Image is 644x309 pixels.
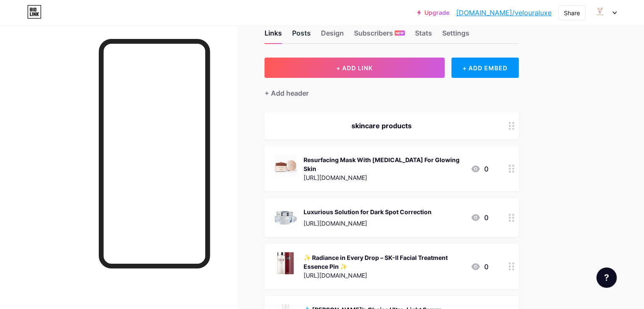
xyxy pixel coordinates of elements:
[265,58,445,78] button: + ADD LINK
[415,28,432,43] div: Stats
[304,253,464,271] div: ✨ Radiance in Every Drop – SK-II Facial Treatment Essence Pin ✨
[564,8,580,17] div: Share
[275,252,297,274] img: ✨ Radiance in Every Drop – SK-II Facial Treatment Essence Pin ✨
[304,173,464,182] div: [URL][DOMAIN_NAME]
[471,212,488,223] div: 0
[275,207,297,229] img: Luxurious Solution for Dark Spot Correction
[304,219,432,228] div: [URL][DOMAIN_NAME]
[304,155,464,173] div: Resurfacing Mask With [MEDICAL_DATA] For Glowing Skin
[417,9,449,16] a: Upgrade
[471,164,488,174] div: 0
[471,262,488,272] div: 0
[275,121,488,131] div: skincare products
[275,154,297,177] img: Resurfacing Mask With Vitamin E For Glowing Skin
[304,207,432,216] div: Luxurious Solution for Dark Spot Correction
[292,28,311,43] div: Posts
[304,271,464,280] div: [URL][DOMAIN_NAME]
[321,28,344,43] div: Design
[354,28,405,43] div: Subscribers
[265,88,309,98] div: + Add header
[265,28,282,43] div: Links
[456,8,552,18] a: [DOMAIN_NAME]/velouraluxe
[592,5,608,21] img: velouraluxe
[396,30,404,36] span: NEW
[442,28,469,43] div: Settings
[452,58,519,78] div: + ADD EMBED
[336,64,373,72] span: + ADD LINK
